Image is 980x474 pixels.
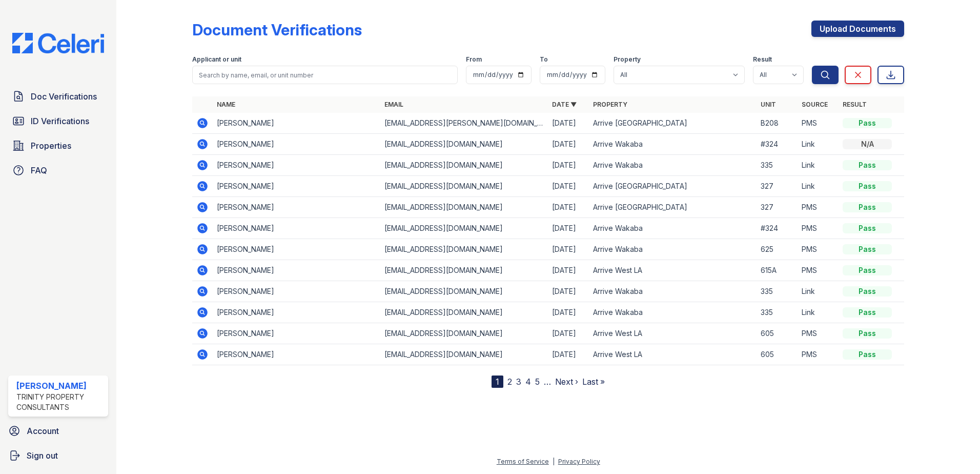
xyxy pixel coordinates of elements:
[589,323,757,344] td: Arrive West LA
[548,281,589,302] td: [DATE]
[548,155,589,176] td: [DATE]
[380,218,548,239] td: [EMAIL_ADDRESS][DOMAIN_NAME]
[380,302,548,323] td: [EMAIL_ADDRESS][DOMAIN_NAME]
[757,155,798,176] td: 335
[589,134,757,155] td: Arrive Wakaba
[213,113,380,134] td: [PERSON_NAME]
[213,155,380,176] td: [PERSON_NAME]
[798,344,839,365] td: PMS
[380,281,548,302] td: [EMAIL_ADDRESS][DOMAIN_NAME]
[843,139,892,149] div: N/A
[27,425,59,437] span: Account
[492,376,503,388] div: 1
[213,239,380,260] td: [PERSON_NAME]
[843,349,892,360] div: Pass
[516,377,521,387] a: 3
[761,101,776,108] a: Unit
[217,101,235,108] a: Name
[213,344,380,365] td: [PERSON_NAME]
[380,260,548,281] td: [EMAIL_ADDRESS][DOMAIN_NAME]
[798,302,839,323] td: Link
[192,66,458,84] input: Search by name, email, or unit number
[593,101,627,108] a: Property
[589,281,757,302] td: Arrive Wakaba
[798,281,839,302] td: Link
[213,197,380,218] td: [PERSON_NAME]
[4,445,112,466] a: Sign out
[213,302,380,323] td: [PERSON_NAME]
[380,155,548,176] td: [EMAIL_ADDRESS][DOMAIN_NAME]
[8,135,108,156] a: Properties
[548,113,589,134] td: [DATE]
[802,101,828,108] a: Source
[8,86,108,107] a: Doc Verifications
[213,134,380,155] td: [PERSON_NAME]
[798,155,839,176] td: Link
[757,176,798,197] td: 327
[548,197,589,218] td: [DATE]
[548,323,589,344] td: [DATE]
[757,281,798,302] td: 335
[4,33,112,53] img: CE_Logo_Blue-a8612792a0a2168367f1c8372b55b34899dd931a85d93a1a3d3e32e68fde9ad4.png
[798,134,839,155] td: Link
[589,344,757,365] td: Arrive West LA
[843,181,892,191] div: Pass
[757,302,798,323] td: 335
[380,323,548,344] td: [EMAIL_ADDRESS][DOMAIN_NAME]
[507,377,512,387] a: 2
[757,113,798,134] td: B208
[757,197,798,218] td: 327
[548,218,589,239] td: [DATE]
[589,176,757,197] td: Arrive [GEOGRAPHIC_DATA]
[798,260,839,281] td: PMS
[4,421,112,441] a: Account
[843,307,892,318] div: Pass
[553,458,555,465] div: |
[843,244,892,254] div: Pass
[798,197,839,218] td: PMS
[843,160,892,170] div: Pass
[380,239,548,260] td: [EMAIL_ADDRESS][DOMAIN_NAME]
[548,302,589,323] td: [DATE]
[798,113,839,134] td: PMS
[548,260,589,281] td: [DATE]
[213,218,380,239] td: [PERSON_NAME]
[843,118,892,128] div: Pass
[8,111,108,131] a: ID Verifications
[555,377,578,387] a: Next ›
[535,377,540,387] a: 5
[589,197,757,218] td: Arrive [GEOGRAPHIC_DATA]
[843,101,867,108] a: Result
[525,377,531,387] a: 4
[589,155,757,176] td: Arrive Wakaba
[31,115,89,127] span: ID Verifications
[757,239,798,260] td: 625
[757,344,798,365] td: 605
[16,392,104,412] div: Trinity Property Consultants
[548,134,589,155] td: [DATE]
[614,55,641,64] label: Property
[380,134,548,155] td: [EMAIL_ADDRESS][DOMAIN_NAME]
[213,281,380,302] td: [PERSON_NAME]
[380,197,548,218] td: [EMAIL_ADDRESS][DOMAIN_NAME]
[548,176,589,197] td: [DATE]
[213,176,380,197] td: [PERSON_NAME]
[811,21,904,37] a: Upload Documents
[753,55,772,64] label: Result
[757,323,798,344] td: 605
[798,239,839,260] td: PMS
[31,164,47,176] span: FAQ
[843,286,892,297] div: Pass
[843,328,892,339] div: Pass
[27,449,58,462] span: Sign out
[213,260,380,281] td: [PERSON_NAME]
[31,90,97,103] span: Doc Verifications
[192,21,362,39] div: Document Verifications
[757,260,798,281] td: 615A
[798,323,839,344] td: PMS
[31,140,71,152] span: Properties
[843,265,892,275] div: Pass
[558,458,600,465] a: Privacy Policy
[798,176,839,197] td: Link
